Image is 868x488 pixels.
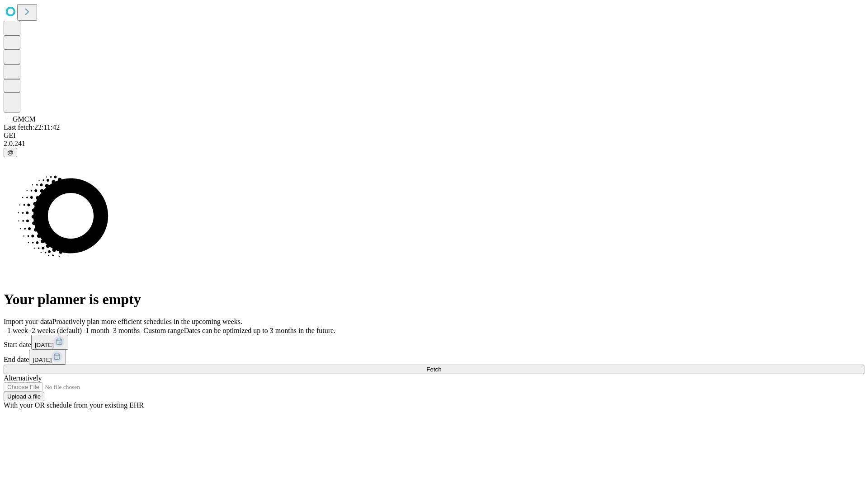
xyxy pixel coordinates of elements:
[4,131,864,140] div: GEI
[4,350,864,365] div: End date
[52,318,242,325] span: Proactively plan more efficient schedules in the upcoming weeks.
[184,327,335,334] span: Dates can be optimized up to 3 months in the future.
[32,327,82,334] span: 2 weeks (default)
[4,148,17,157] button: @
[4,123,60,131] span: Last fetch: 22:11:42
[4,291,864,308] h1: Your planner is empty
[4,335,864,350] div: Start date
[4,374,42,382] span: Alternatively
[4,318,52,325] span: Import your data
[113,327,140,334] span: 3 months
[13,115,36,123] span: GMCM
[35,342,54,348] span: [DATE]
[143,327,184,334] span: Custom range
[4,392,44,401] button: Upload a file
[4,365,864,374] button: Fetch
[31,335,68,350] button: [DATE]
[7,327,28,334] span: 1 week
[7,149,14,156] span: @
[426,366,441,373] span: Fetch
[85,327,109,334] span: 1 month
[4,401,144,409] span: With your OR schedule from your existing EHR
[4,140,864,148] div: 2.0.241
[29,350,66,365] button: [DATE]
[33,357,52,363] span: [DATE]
